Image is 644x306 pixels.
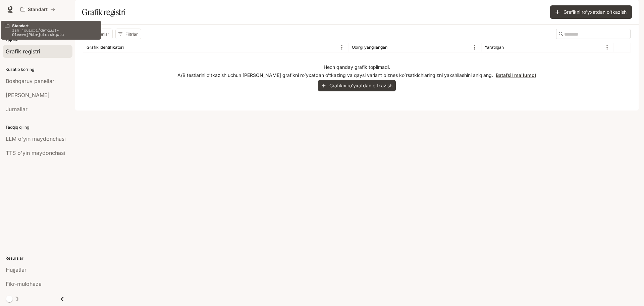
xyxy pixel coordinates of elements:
font: Grafik registri [82,7,126,17]
font: A/B testlarini oʻtkazish uchun [PERSON_NAME] grafikni roʻyxatdan oʻtkazing va qaysi variant bizne... [177,72,493,78]
button: Filtrlarni ko'rsatish [115,29,141,39]
button: Grafikni ro'yxatdan o'tkazish [318,80,396,91]
button: Saralash [504,42,515,52]
font: Standart [12,23,29,28]
button: Menyu [337,42,347,52]
font: Filtrlar [125,32,138,37]
font: Hech qanday grafik topilmadi. [324,64,390,70]
button: Saralash [388,42,398,52]
button: Grafikni ro'yxatdan o'tkazish [550,5,632,19]
font: Yaratilgan [485,45,504,50]
font: ish joylari/default-61vwrvj2bbrjckckxkqwta [12,27,64,37]
font: Standart [28,6,48,12]
font: Oxirgi yangilangan [352,45,387,50]
button: Menyu [602,42,612,52]
button: Barcha ish joylari [17,3,58,16]
font: Grafik identifikatori [87,45,124,50]
a: Batafsil ma'lumot [496,72,536,78]
font: Grafikni ro'yxatdan o'tkazish [563,9,627,15]
div: Qidiruv [556,29,631,39]
button: Menyu [470,42,480,52]
button: Saralash [124,42,135,52]
font: Grafikni ro'yxatdan o'tkazish [329,83,392,88]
